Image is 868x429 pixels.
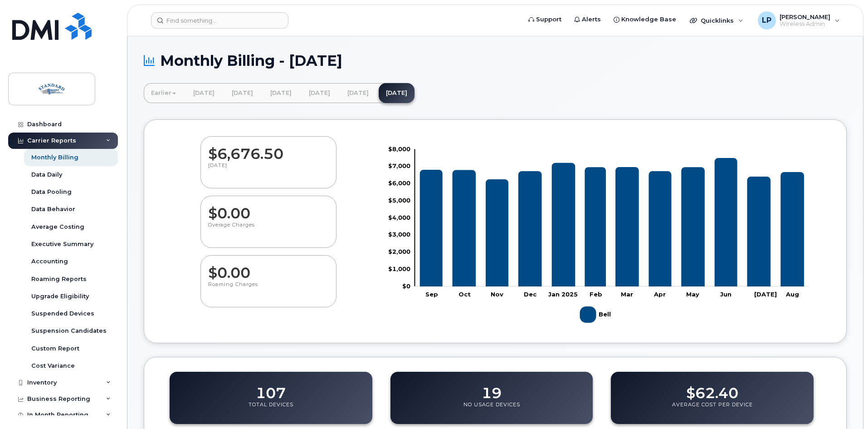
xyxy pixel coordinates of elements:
[186,83,222,103] a: [DATE]
[388,179,410,187] tspan: $6,000
[388,145,410,152] tspan: $8,000
[256,376,286,401] dd: 107
[420,158,804,286] g: Bell
[144,83,183,103] a: Earlier
[580,303,613,326] g: Legend
[388,231,410,238] tspan: $3,000
[340,83,376,103] a: [DATE]
[224,83,260,103] a: [DATE]
[653,290,666,297] tspan: Apr
[388,145,809,326] g: Chart
[249,401,293,418] p: Total Devices
[208,222,329,238] p: Overage Charges
[208,137,329,162] dd: $6,676.50
[388,213,410,221] tspan: $4,000
[144,53,847,69] h1: Monthly Billing - [DATE]
[388,265,410,272] tspan: $1,000
[590,290,602,297] tspan: Feb
[580,303,613,326] g: Bell
[379,83,414,103] a: [DATE]
[302,83,337,103] a: [DATE]
[524,290,537,297] tspan: Dec
[491,290,503,297] tspan: Nov
[388,196,410,203] tspan: $5,000
[425,290,438,297] tspan: Sep
[208,196,329,222] dd: $0.00
[686,290,699,297] tspan: May
[672,401,753,418] p: Average Cost Per Device
[720,290,731,297] tspan: Jun
[686,376,738,401] dd: $62.40
[785,290,799,297] tspan: Aug
[388,248,410,255] tspan: $2,000
[263,83,299,103] a: [DATE]
[482,376,502,401] dd: 19
[548,290,578,297] tspan: Jan 2025
[388,162,410,169] tspan: $7,000
[458,290,471,297] tspan: Oct
[463,401,520,418] p: No Usage Devices
[208,162,329,178] p: [DATE]
[208,281,329,297] p: Roaming Charges
[754,290,777,297] tspan: [DATE]
[402,282,410,289] tspan: $0
[208,256,329,281] dd: $0.00
[621,290,633,297] tspan: Mar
